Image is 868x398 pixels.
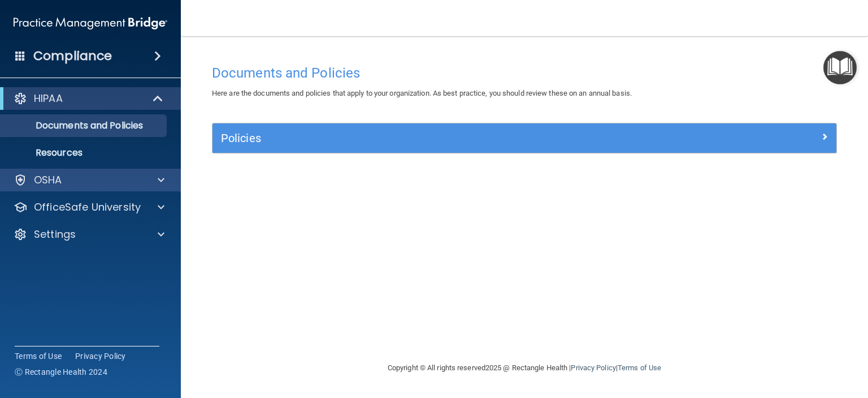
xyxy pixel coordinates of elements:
[14,12,167,35] img: PMB logo
[221,132,672,144] h5: Policies
[34,173,62,187] p: OSHA
[14,92,164,105] a: HIPAA
[34,228,76,241] p: Settings
[14,173,164,187] a: OSHA
[15,366,107,378] span: Ⓒ Rectangle Health 2024
[673,339,854,384] iframe: Drift Widget Chat Controller
[33,48,112,64] h4: Compliance
[571,363,615,372] a: Privacy Policy
[212,66,837,80] h4: Documents and Policies
[14,200,164,214] a: OfficeSafe University
[34,92,63,105] p: HIPAA
[15,350,62,362] a: Terms of Use
[75,350,126,362] a: Privacy Policy
[618,363,661,372] a: Terms of Use
[318,350,731,386] div: Copyright © All rights reserved 2025 @ Rectangle Health | |
[823,51,857,84] button: Open Resource Center
[221,129,828,147] a: Policies
[212,89,632,97] span: Here are the documents and policies that apply to your organization. As best practice, you should...
[14,228,164,241] a: Settings
[34,200,141,214] p: OfficeSafe University
[7,147,162,159] p: Resources
[7,120,162,131] p: Documents and Policies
